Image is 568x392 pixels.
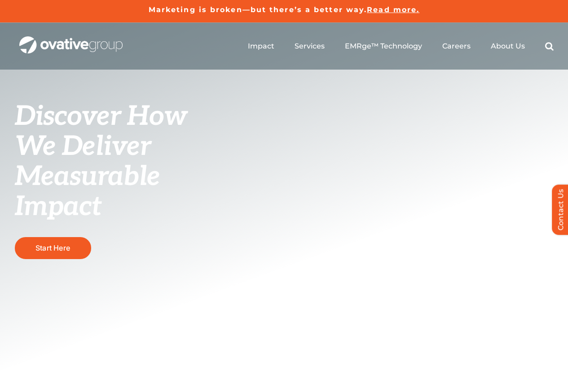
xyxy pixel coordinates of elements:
[149,5,367,14] a: Marketing is broken—but there’s a better way.
[15,237,91,259] a: Start Here
[19,35,123,44] a: OG_Full_horizontal_WHT
[367,5,419,14] a: Read more.
[35,243,70,252] span: Start Here
[15,131,160,223] span: We Deliver Measurable Impact
[545,42,554,51] a: Search
[15,101,187,133] span: Discover How
[295,42,325,51] a: Services
[345,42,422,51] a: EMRge™ Technology
[248,32,554,61] nav: Menu
[248,42,274,51] a: Impact
[442,42,471,51] a: Careers
[491,42,525,51] a: About Us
